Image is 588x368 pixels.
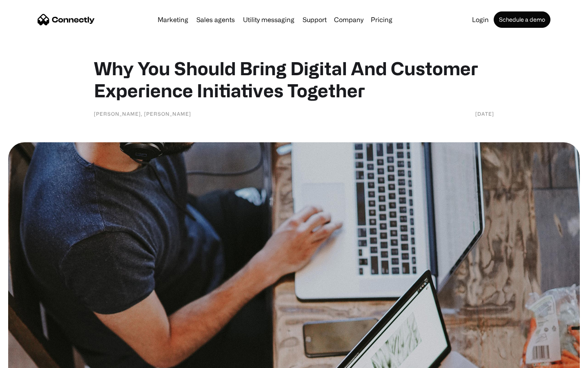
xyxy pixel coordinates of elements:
[193,16,238,23] a: Sales agents
[299,16,330,23] a: Support
[154,16,192,23] a: Marketing
[494,11,550,28] a: Schedule a demo
[94,57,494,101] h1: Why You Should Bring Digital And Customer Experience Initiatives Together
[240,16,298,23] a: Utility messaging
[16,354,49,365] ul: Language list
[94,110,191,118] div: [PERSON_NAME], [PERSON_NAME]
[367,16,396,23] a: Pricing
[475,110,494,118] div: [DATE]
[8,354,49,365] aside: Language selected: English
[469,16,492,23] a: Login
[334,14,363,25] div: Company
